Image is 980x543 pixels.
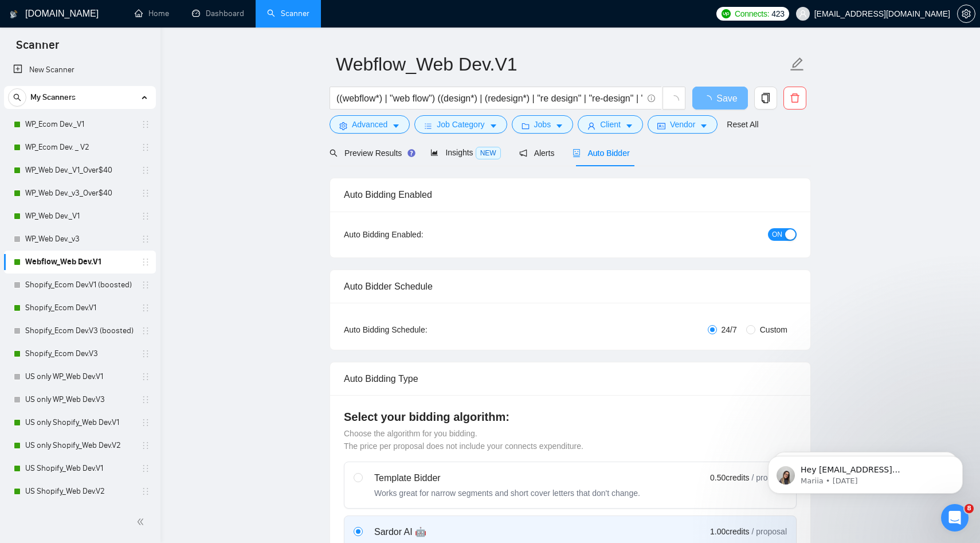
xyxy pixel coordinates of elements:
img: upwork-logo.png [722,9,731,18]
div: Template Bidder [374,471,640,485]
span: robot [573,149,581,157]
a: US only WP_Web Dev.V3 [25,388,134,411]
span: search [330,149,338,157]
span: holder [141,441,150,450]
span: 0.50 credits [710,471,749,484]
button: search [8,88,26,107]
span: edit [790,57,805,72]
span: holder [141,418,150,427]
a: Shopify_Ecom Dev.V1 (boosted) [25,274,134,296]
span: holder [141,303,150,312]
a: US Shopify_Web Dev.V2 [25,480,134,503]
span: holder [141,464,150,473]
div: Auto Bidding Type [344,362,797,395]
span: loading [703,95,716,104]
a: WP_Web Dev._v3_Over$40 [25,182,134,205]
button: idcardVendorcaret-down [648,115,718,134]
li: New Scanner [4,58,156,81]
span: Preview Results [330,149,412,158]
span: user [587,122,595,130]
div: Auto Bidder Schedule [344,270,797,303]
button: copy [754,87,777,110]
img: logo [10,5,18,24]
span: NEW [476,147,501,159]
button: settingAdvancedcaret-down [330,115,410,134]
span: 8 [965,504,974,513]
span: My Scanners [30,86,76,109]
span: caret-down [489,122,497,130]
a: New Scanner [13,58,147,81]
a: US only Shopify_Web Dev.V2 [25,434,134,457]
span: folder [522,122,530,130]
span: holder [141,257,150,267]
div: Auto Bidding Enabled: [344,228,495,241]
span: Auto Bidder [573,149,629,158]
span: info-circle [648,95,655,102]
span: holder [141,349,150,358]
span: search [9,93,26,101]
iframe: Intercom live chat [941,504,969,532]
span: holder [141,143,150,152]
button: Save [692,87,748,110]
span: holder [141,487,150,496]
span: notification [519,149,527,157]
div: Auto Bidding Enabled [344,178,797,211]
span: Choose the algorithm for you bidding. The price per proposal does not include your connects expen... [344,429,583,451]
a: US only WP_Web Dev.V1 [25,365,134,388]
span: Custom [755,323,792,336]
a: setting [957,9,975,18]
span: holder [141,212,150,221]
span: holder [141,120,150,129]
span: caret-down [625,122,633,130]
iframe: Intercom notifications message [751,432,980,512]
h4: Select your bidding algorithm: [344,409,797,425]
div: Works great for narrow segments and short cover letters that don't change. [374,487,640,499]
a: dashboardDashboard [192,9,244,18]
span: holder [141,189,150,198]
span: Save [716,91,737,106]
span: holder [141,235,150,244]
span: holder [141,372,150,381]
a: US only Shopify_Web Dev.V1 [25,411,134,434]
span: bars [424,122,432,130]
a: WP_Ecom Dev._V1 [25,113,134,136]
span: Vendor [670,118,695,131]
span: / proposal [752,526,787,537]
button: delete [783,87,806,110]
span: holder [141,166,150,175]
span: delete [784,93,806,103]
input: Search Freelance Jobs... [336,91,642,106]
a: Shopify_Ecom Dev.V1 [25,296,134,319]
span: caret-down [700,122,708,130]
span: 423 [771,7,784,20]
span: Advanced [352,118,387,131]
span: double-left [136,516,148,528]
span: Hey [EMAIL_ADDRESS][DOMAIN_NAME], Looks like your Upwork agency FutureSells ran out of connects. ... [50,33,198,190]
a: Webflow_Web Dev.V1 [25,251,134,274]
span: Job Category [437,118,484,131]
button: userClientcaret-down [578,115,643,134]
a: Shopify_Ecom Dev.V3 [25,342,134,365]
span: 24/7 [717,323,742,336]
a: WP_Web Dev._V1_Over$40 [25,159,134,182]
button: setting [957,5,975,23]
span: setting [339,122,347,130]
a: WP_Ecom Dev. _ V2 [25,136,134,159]
a: US Shopify_Web Dev.V1 [25,457,134,480]
span: Insights [430,148,500,157]
p: Message from Mariia, sent 2d ago [50,44,198,54]
span: copy [755,93,777,103]
span: Connects: [735,7,769,20]
a: WP_Web Dev._V1 [25,205,134,228]
a: WP_Web Dev._v3 [25,228,134,251]
a: searchScanner [267,9,309,18]
div: Auto Bidding Schedule: [344,323,495,336]
span: Client [600,118,621,131]
a: Reset All [727,118,758,131]
span: Jobs [534,118,551,131]
span: holder [141,326,150,335]
span: setting [958,9,975,18]
span: ON [772,228,782,241]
